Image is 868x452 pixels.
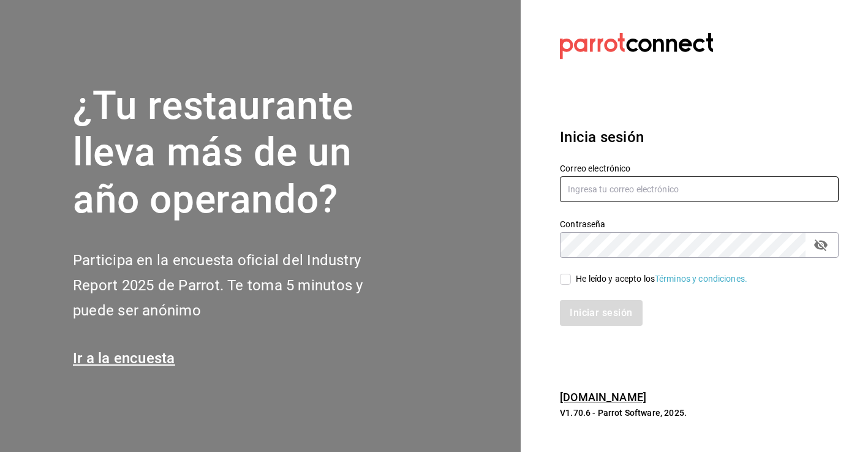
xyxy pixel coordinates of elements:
div: He leído y acepto los [576,273,747,285]
button: passwordField [810,235,831,255]
a: Ir a la encuesta [73,350,175,367]
label: Correo electrónico [560,164,839,172]
input: Ingresa tu correo electrónico [560,176,839,202]
h3: Inicia sesión [560,126,839,148]
p: V1.70.6 - Parrot Software, 2025. [560,407,839,419]
a: Términos y condiciones. [655,274,747,284]
a: [DOMAIN_NAME] [560,391,646,404]
h1: ¿Tu restaurante lleva más de un año operando? [73,83,404,224]
label: Contraseña [560,219,839,228]
h2: Participa en la encuesta oficial del Industry Report 2025 de Parrot. Te toma 5 minutos y puede se... [73,248,404,323]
